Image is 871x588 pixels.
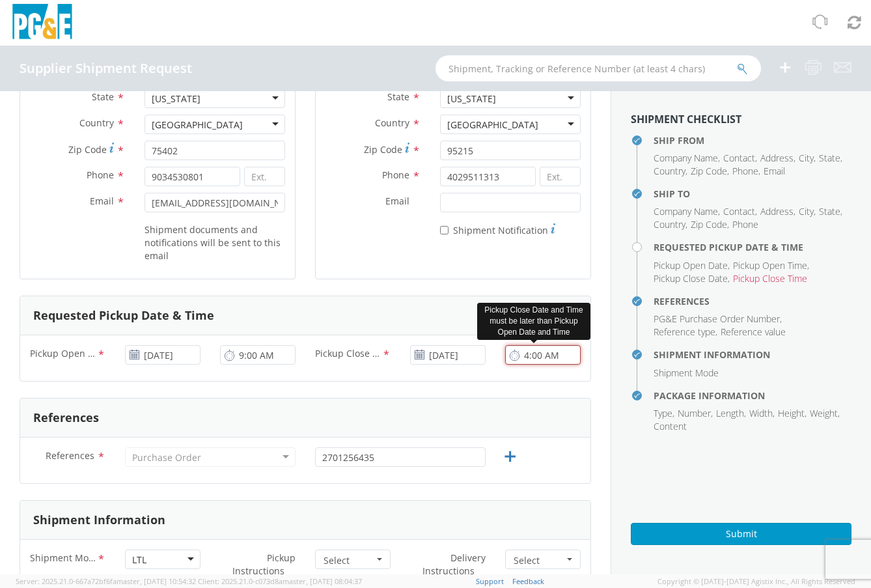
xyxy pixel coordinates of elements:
[90,195,114,207] span: Email
[244,167,285,186] input: Ext.
[733,259,809,272] li: ,
[540,167,581,186] input: Ext.
[654,205,718,217] span: Company Name
[33,309,214,322] h3: Requested Pickup Date & Time
[654,165,685,177] span: Country
[440,221,555,237] label: Shipment Notification
[33,514,165,527] h3: Shipment Information
[324,554,374,567] span: Select
[716,407,746,420] li: ,
[819,205,840,217] span: State
[631,112,741,126] strong: Shipment Checklist
[315,347,382,362] span: Pickup Close Date & Time
[760,205,794,217] span: Address
[819,152,840,164] span: State
[375,117,409,129] span: Country
[723,152,757,165] li: ,
[654,326,717,339] li: ,
[477,303,590,340] div: Pickup Close Date and Time must be later than Pickup Open Date and Time
[654,135,851,145] h4: Ship From
[799,205,816,218] li: ,
[733,272,807,285] span: Pickup Close Time
[691,218,729,231] li: ,
[232,552,296,577] span: Pickup Instructions
[760,152,794,164] span: Address
[30,347,97,362] span: Pickup Open Date & Time
[654,350,851,359] h4: Shipment Information
[447,119,538,132] div: [GEOGRAPHIC_DATA]
[505,550,581,569] button: Select
[132,451,201,464] div: Purchase Order
[819,205,842,218] li: ,
[778,407,805,419] span: Height
[799,205,814,217] span: City
[382,169,409,181] span: Phone
[691,165,727,177] span: Zip Code
[654,313,782,326] li: ,
[654,218,685,231] span: Country
[422,552,486,577] span: Delivery Instructions
[654,259,730,272] li: ,
[764,165,785,177] span: Email
[68,143,107,156] span: Zip Code
[654,313,780,325] span: PG&E Purchase Order Number
[723,205,755,217] span: Contact
[654,296,851,306] h4: References
[46,449,94,462] span: References
[732,165,758,177] span: Phone
[283,576,362,586] span: master, [DATE] 08:04:37
[654,218,687,231] li: ,
[799,152,816,165] li: ,
[16,576,196,586] span: Server: 2025.21.0-667a72bf6fa
[723,205,757,218] li: ,
[79,117,114,129] span: Country
[723,152,755,164] span: Contact
[691,218,727,231] span: Zip Code
[654,242,851,252] h4: Requested Pickup Date & Time
[810,407,838,419] span: Weight
[654,189,851,199] h4: Ship To
[778,407,807,420] li: ,
[654,259,728,272] span: Pickup Open Date
[435,55,761,81] input: Shipment, Tracking or Reference Number (at least 4 chars)
[315,447,486,467] input: 10 Digit PG&E PO Number
[92,91,114,103] span: State
[10,4,75,42] img: pge-logo-06675f144f4cfa6a6814.png
[760,205,795,218] li: ,
[654,420,687,432] span: Content
[654,205,720,218] li: ,
[315,550,391,569] button: Select
[20,61,192,76] h4: Supplier Shipment Request
[514,554,564,567] span: Select
[799,152,814,164] span: City
[749,407,773,419] span: Width
[732,165,760,178] li: ,
[512,576,544,586] a: Feedback
[810,407,840,420] li: ,
[654,152,720,165] li: ,
[30,552,97,567] span: Shipment Mode
[33,412,99,425] h3: References
[385,195,409,207] span: Email
[654,165,687,178] li: ,
[440,226,449,234] input: Shipment Notification
[87,169,114,181] span: Phone
[117,576,196,586] span: master, [DATE] 10:54:32
[654,407,674,420] li: ,
[132,553,146,567] div: LTL
[476,576,504,586] a: Support
[721,326,786,338] span: Reference value
[657,576,855,587] span: Copyright © [DATE]-[DATE] Agistix Inc., All Rights Reserved
[691,165,729,178] li: ,
[152,92,200,105] div: [US_STATE]
[654,367,719,379] span: Shipment Mode
[387,91,409,103] span: State
[749,407,775,420] li: ,
[819,152,842,165] li: ,
[364,143,402,156] span: Zip Code
[152,119,243,132] div: [GEOGRAPHIC_DATA]
[654,272,730,285] li: ,
[678,407,711,419] span: Number
[631,523,851,545] button: Submit
[654,326,715,338] span: Reference type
